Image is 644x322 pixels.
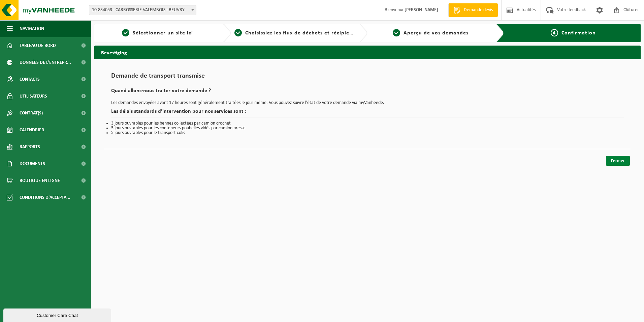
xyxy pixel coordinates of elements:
[122,29,129,36] span: 1
[234,29,242,36] span: 2
[20,88,47,105] span: Utilisateurs
[94,46,641,59] h2: Bevestiging
[561,30,596,36] span: Confirmation
[111,73,624,83] h1: Demande de transport transmise
[393,29,400,36] span: 3
[245,30,357,36] span: Choisissiez les flux de déchets et récipients
[606,156,630,166] a: Fermer
[111,109,624,118] h2: Les délais standards d’intervention pour nos services sont :
[20,138,40,155] span: Rapports
[20,37,56,54] span: Tableau de bord
[133,30,193,36] span: Sélectionner un site ici
[111,88,624,97] h2: Quand allons-nous traiter votre demande ?
[462,7,494,14] span: Demande devis
[3,307,112,322] iframe: chat widget
[111,101,624,105] p: Les demandes envoyées avant 17 heures sont généralement traitées le jour même. Vous pouvez suivre...
[111,121,624,126] li: 3 jours ouvrables pour les bennes collectées par camion crochet
[404,30,469,36] span: Aperçu de vos demandes
[111,131,624,135] li: 5 jours ouvrables pour le transport colis
[89,5,196,15] span: 10-834053 - CARROSSERIE VALEMBOIS - BEUVRY
[20,172,60,189] span: Boutique en ligne
[20,71,40,88] span: Contacts
[20,105,43,122] span: Contrat(s)
[405,7,438,12] strong: [PERSON_NAME]
[89,5,196,15] span: 10-834053 - CARROSSERIE VALEMBOIS - BEUVRY
[20,54,71,71] span: Données de l'entrepr...
[111,126,624,131] li: 5 jours ouvrables pour les conteneurs poubelles vidés par camion presse
[20,122,44,138] span: Calendrier
[551,29,558,36] span: 4
[234,29,354,37] a: 2Choisissiez les flux de déchets et récipients
[98,29,218,37] a: 1Sélectionner un site ici
[20,155,45,172] span: Documents
[20,20,44,37] span: Navigation
[371,29,491,37] a: 3Aperçu de vos demandes
[448,3,498,17] a: Demande devis
[20,189,70,206] span: Conditions d'accepta...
